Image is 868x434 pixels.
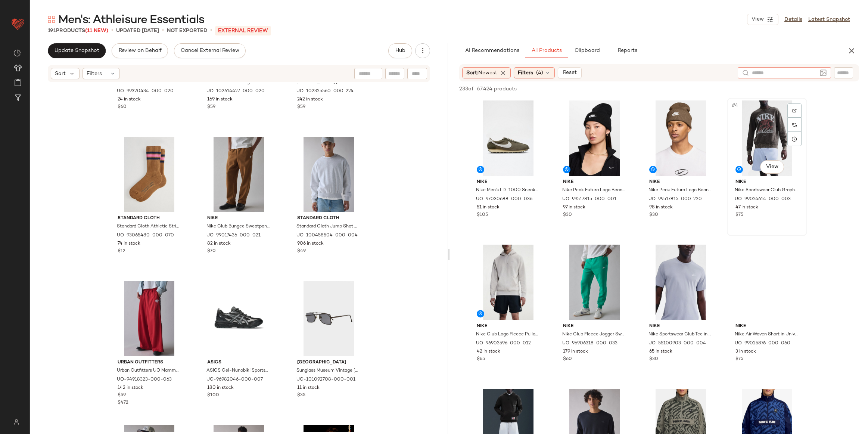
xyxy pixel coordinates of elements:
span: Sort [55,70,66,78]
span: Nike Sportswear Club Tee in Grey, Men's at Urban Outfitters [648,331,712,338]
span: $59 [118,392,126,399]
button: Review on Behalf [112,43,168,58]
span: Sort: [466,69,497,77]
span: Standard Cloth [297,215,360,222]
span: All Products [531,48,561,54]
button: View [747,14,778,25]
button: Reset [558,67,582,78]
img: svg%3e [48,16,55,23]
span: $30 [649,356,658,363]
span: $59 [207,104,215,111]
div: Products [48,27,108,35]
span: (11 New) [85,28,108,34]
span: UO-99025876-000-060 [735,340,790,347]
span: UO-96903596-000-012 [476,340,531,347]
span: Nike Peak Futura Logo Beanie in Black/White, Men's at Urban Outfitters [562,187,625,194]
span: $12 [118,248,125,255]
span: Standard Cloth [118,215,181,222]
span: $472 [118,400,128,405]
span: Nike [735,323,799,330]
span: Clipboard [574,48,600,54]
span: View [765,164,778,170]
span: 65 in stock [649,348,672,355]
button: Cancel External Review [174,43,246,58]
span: 191 [48,28,56,34]
span: $75 [735,212,743,218]
img: svg%3e [792,108,797,113]
img: 94918323_063_b [112,281,187,356]
span: 179 in stock [563,348,588,355]
span: Cancel External Review [180,48,239,54]
a: Latest Snapshot [808,16,850,24]
span: UO-93065480-000-070 [117,232,174,239]
span: UO-94918323-000-063 [117,376,172,383]
span: $30 [563,212,572,218]
span: Nike Peak Futura Logo Beanie in Mosswood Brown/White, Men's at Urban Outfitters [648,187,712,194]
img: 96903596_012_b [471,245,546,320]
button: View [760,160,784,174]
p: Not Exported [167,27,207,35]
img: svg%3e [13,49,21,57]
span: Men's: Athleisure Essentials [58,13,204,28]
img: 96982046_007_m [201,281,276,356]
span: 51 in stock [477,204,500,211]
span: $49 [297,248,306,255]
span: UO-99517815-000-220 [648,196,702,203]
span: Nike Club Logo Fleece Pullover Hoodie Sweatshirt in [PERSON_NAME], Men's at Urban Outfitters [476,331,539,338]
span: UO-99024614-000-003 [735,196,791,203]
img: svg%3e [820,69,827,76]
span: 242 in stock [297,96,323,103]
img: svg%3e [9,419,24,425]
span: 24 in stock [118,96,141,103]
span: Filters [87,70,102,78]
span: Nike [649,179,712,186]
img: 96906318_033_b [557,245,632,320]
span: Reports [617,48,637,54]
a: Details [784,16,802,24]
span: $35 [297,392,305,399]
span: 42 in stock [477,348,500,355]
span: Standard Cloth Athletic Stripe Crew Sock in Gold, Men's at Urban Outfitters [117,223,180,230]
span: Filters [518,69,533,77]
span: Urban Outfitters [118,359,181,366]
span: 98 in stock [649,204,673,211]
span: • [162,26,164,35]
span: Nike [477,179,540,186]
img: 93065480_070_b [112,137,187,212]
span: • [210,26,212,35]
span: AI Recommendations [464,48,519,54]
span: Nike Air Woven Short in University Red/Black, Men's at Urban Outfitters [735,331,798,338]
span: UO-97030688-000-036 [476,196,532,203]
span: Nike Club Fleece Jogger Sweatpant in [GEOGRAPHIC_DATA], Men's at Urban Outfitters [562,331,625,338]
span: $70 [207,248,216,255]
span: UO-102325560-000-224 [296,88,354,95]
span: $60 [563,356,572,363]
span: Nike Club Bungee Sweatpant in Light British Tan, Men's at Urban Outfitters [206,223,270,230]
img: heart_red.DM2ytmEG.svg [10,16,25,31]
span: Urban Outfitters UO Mammoth Baggy Fit Track Pant in Scarlet Sage/Brilliant White, Men's at Urban ... [117,368,180,374]
img: 100458504_004_b [291,137,366,212]
img: 99024614_003_b [729,100,805,176]
span: Hub [395,48,405,54]
span: 180 in stock [207,385,234,391]
span: View [751,16,764,22]
span: • [111,26,113,35]
span: 74 in stock [118,241,140,247]
span: Review on Behalf [118,48,161,54]
span: $100 [207,392,219,399]
p: updated [DATE] [116,27,159,35]
span: UO-96906318-000-033 [562,340,617,347]
span: Nike Sportswear Club Graphic Crew Neck Sweatshirt in Anthracite, Men's at Urban Outfitters [735,187,798,194]
span: Nike [563,179,626,186]
p: External REVIEW [215,26,271,35]
span: 906 in stock [297,241,324,247]
span: UO-102614427-000-020 [206,88,265,95]
span: UO-96982046-000-007 [206,376,263,383]
span: UO-55100903-000-004 [648,340,706,347]
img: svg%3e [792,123,797,127]
span: UO-100458504-000-004 [296,232,358,239]
span: $105 [477,212,488,218]
span: Sunglass Museum Vintage [PERSON_NAME] Futuristic Aviator Sunglasses in Black, Women's at Urban Ou... [296,368,360,374]
span: ASICS Gel-Nunobiki Sportstyle Sneakers in Graphite Grey/Black at Urban Outfitters [206,368,270,374]
span: 47 in stock [735,204,758,211]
